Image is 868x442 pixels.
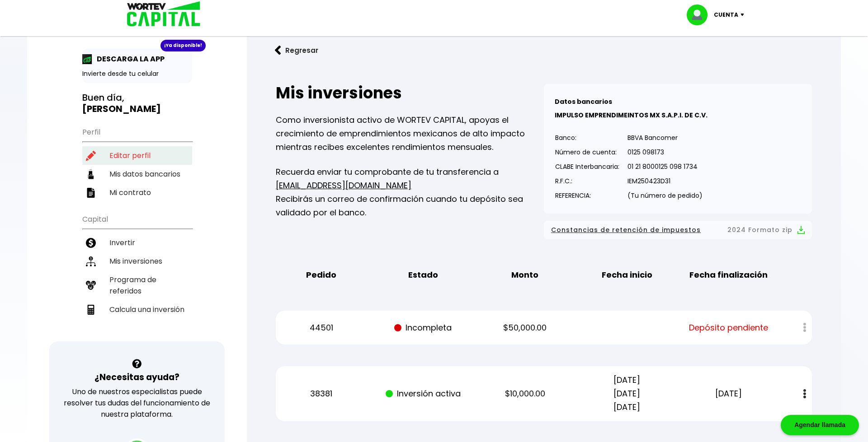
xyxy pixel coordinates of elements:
[276,180,411,191] a: [EMAIL_ADDRESS][DOMAIN_NAME]
[689,321,768,335] span: Depósito pendiente
[82,69,192,79] p: Invierte desde tu celular
[86,256,96,266] img: inversiones-icon.6695dc30.svg
[408,268,438,282] b: Estado
[627,145,703,159] p: 0125 098173
[602,268,652,282] b: Fecha inicio
[261,38,826,62] a: flecha izquierdaRegresar
[86,151,96,161] img: editar-icon.952d3147.svg
[86,305,96,315] img: calculadora-icon.17d418c4.svg
[511,268,538,282] b: Monto
[584,373,670,414] p: [DATE] [DATE] [DATE]
[555,111,708,120] b: IMPULSO EMPRENDIMEINTOS MX S.A.P.I. DE C.V.
[627,189,703,202] p: (Tu número de pedido)
[86,280,96,290] img: recomiendanos-icon.9b8e9327.svg
[555,131,619,144] p: Banco:
[82,183,192,202] a: Mi contrato
[278,321,364,335] p: 44501
[276,84,544,102] h2: Mis inversiones
[82,209,192,341] ul: Capital
[482,387,568,400] p: $10,000.00
[306,268,336,282] b: Pedido
[714,8,738,22] p: Cuenta
[555,174,619,188] p: R.F.C.:
[627,160,703,173] p: 01 21 8000125 098 1734
[276,113,544,154] p: Como inversionista activo de WORTEV CAPITAL, apoyas el crecimiento de emprendimientos mexicanos d...
[82,233,192,252] a: Invertir
[627,174,703,188] p: IEM250423D31
[738,14,750,16] img: icon-down
[86,169,96,179] img: datos-icon.10cf9172.svg
[92,53,165,65] p: DESCARGA LA APP
[278,387,364,400] p: 38381
[686,387,772,400] p: [DATE]
[781,415,859,435] div: Agendar llamada
[82,252,192,270] a: Mis inversiones
[94,371,179,384] h3: ¿Necesitas ayuda?
[86,188,96,198] img: contrato-icon.f2db500c.svg
[555,160,619,173] p: CLABE Interbancaria:
[82,54,92,64] img: app-icon
[551,224,701,236] span: Constancias de retención de impuestos
[275,46,281,55] img: flecha izquierda
[82,270,192,300] a: Programa de referidos
[687,5,714,25] img: profile-image
[555,145,619,159] p: Número de cuenta:
[551,224,805,236] button: Constancias de retención de impuestos2024 Formato zip
[82,300,192,319] a: Calcula una inversión
[276,165,544,219] p: Recuerda enviar tu comprobante de tu transferencia a Recibirás un correo de confirmación cuando t...
[82,92,192,115] h3: Buen día,
[82,102,161,115] b: [PERSON_NAME]
[82,146,192,165] a: Editar perfil
[61,386,213,420] p: Uno de nuestros especialistas puede resolver tus dudas del funcionamiento de nuestra plataforma.
[689,268,768,282] b: Fecha finalización
[555,189,619,202] p: REFERENCIA:
[380,387,466,400] p: Inversión activa
[555,97,612,106] b: Datos bancarios
[261,38,332,62] button: Regresar
[82,122,192,202] ul: Perfil
[380,321,466,335] p: Incompleta
[82,165,192,183] a: Mis datos bancarios
[627,131,703,144] p: BBVA Bancomer
[86,238,96,248] img: invertir-icon.b3b967d7.svg
[482,321,568,335] p: $50,000.00
[160,40,206,51] div: ¡Ya disponible!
